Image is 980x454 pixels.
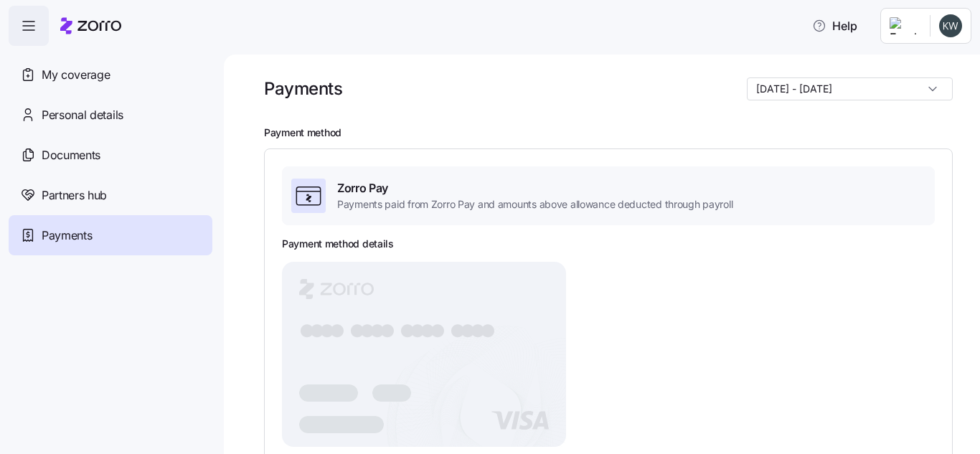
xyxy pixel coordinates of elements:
tspan: ● [400,321,416,341]
h3: Payment method details [282,237,394,251]
tspan: ● [420,321,436,341]
span: Partners hub [42,186,107,204]
a: My coverage [9,55,212,95]
span: Help [812,17,857,34]
span: Zorro Pay [337,179,732,197]
a: Documents [9,135,212,175]
tspan: ● [450,321,466,341]
span: Documents [42,146,100,164]
tspan: ● [480,321,496,341]
button: Help [801,11,869,40]
tspan: ● [430,321,446,341]
img: 519fa650b681f2e6fb2c6568a702baf4 [939,14,962,37]
span: Payments paid from Zorro Pay and amounts above allowance deducted through payroll [337,197,732,212]
tspan: ● [380,321,396,341]
tspan: ● [299,321,316,341]
h1: Payments [264,77,342,100]
tspan: ● [470,321,486,341]
a: Partners hub [9,175,212,215]
span: My coverage [42,66,110,84]
span: Payments [42,227,92,245]
a: Payments [9,215,212,255]
tspan: ● [309,321,326,341]
img: Employer logo [890,17,918,34]
tspan: ● [359,321,376,341]
tspan: ● [369,321,386,341]
tspan: ● [329,321,346,341]
tspan: ● [410,321,426,341]
h2: Payment method [264,126,960,140]
tspan: ● [319,321,336,341]
tspan: ● [460,321,476,341]
span: Personal details [42,106,123,124]
tspan: ● [349,321,366,341]
a: Personal details [9,95,212,135]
